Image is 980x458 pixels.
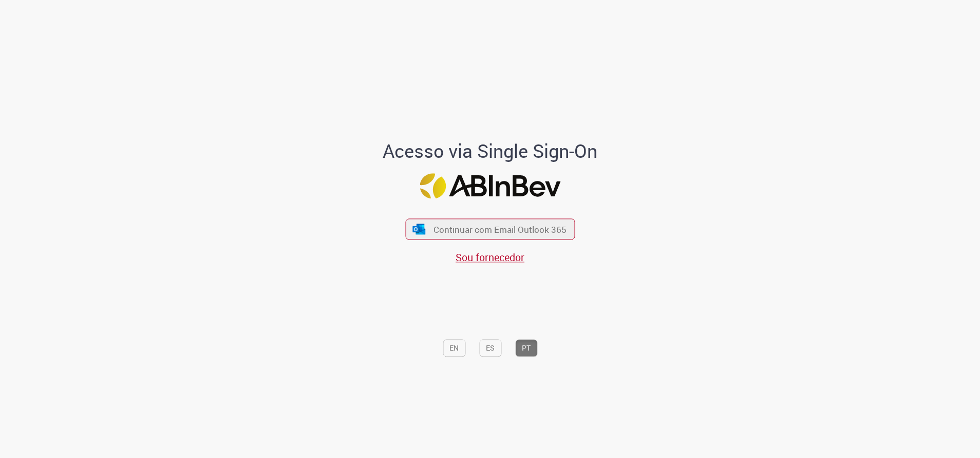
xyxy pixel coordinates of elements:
a: Sou fornecedor [456,251,524,265]
button: EN [443,339,465,357]
img: ícone Azure/Microsoft 360 [412,224,426,234]
button: ES [479,339,501,357]
button: PT [515,339,537,357]
span: Continuar com Email Outlook 365 [434,224,567,235]
img: Logo ABInBev [420,174,560,199]
h1: Acesso via Single Sign-On [348,141,633,161]
button: ícone Azure/Microsoft 360 Continuar com Email Outlook 365 [405,218,575,240]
